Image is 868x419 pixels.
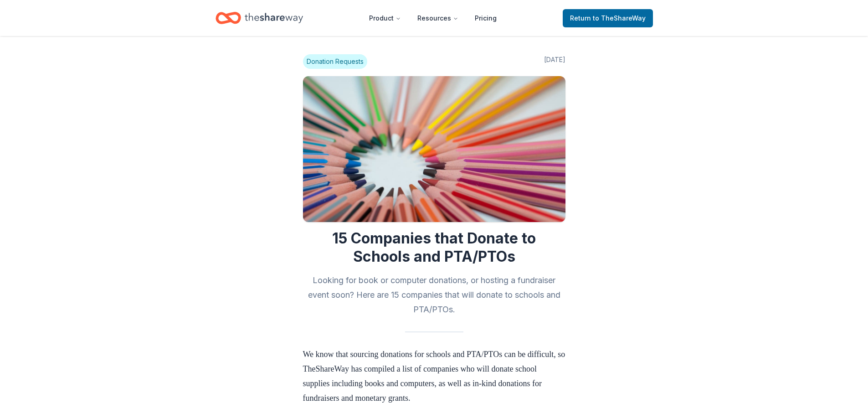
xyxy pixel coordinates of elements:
[362,7,504,29] nav: Main
[467,9,504,27] a: Pricing
[303,76,565,222] img: Image for 15 Companies that Donate to Schools and PTA/PTOs
[216,7,303,29] a: Home
[303,54,367,69] span: Donation Requests
[544,54,565,69] span: [DATE]
[563,9,653,27] a: Returnto TheShareWay
[570,13,646,24] span: Return
[410,9,466,27] button: Resources
[303,229,565,266] h1: 15 Companies that Donate to Schools and PTA/PTOs
[593,14,646,22] span: to TheShareWay
[303,273,565,317] h2: Looking for book or computer donations, or hosting a fundraiser event soon? Here are 15 companies...
[362,9,408,27] button: Product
